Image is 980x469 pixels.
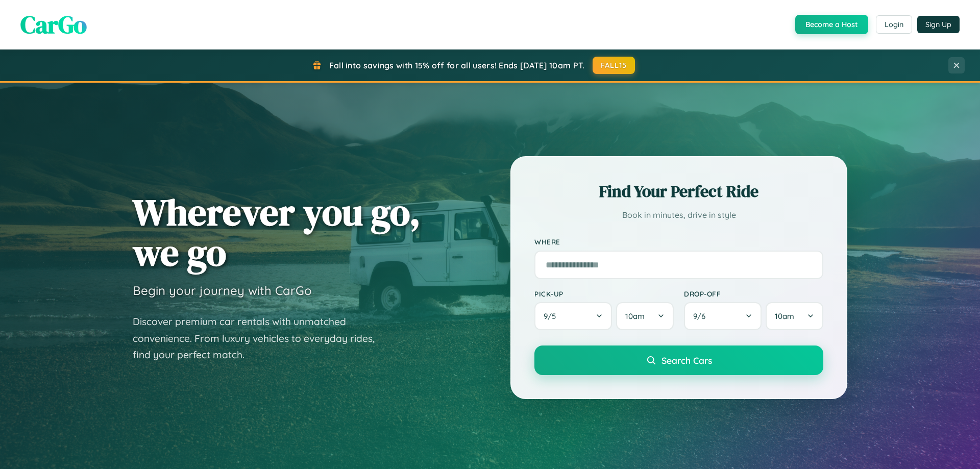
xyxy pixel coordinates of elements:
[684,289,823,298] label: Drop-off
[534,345,823,375] button: Search Cars
[775,311,794,321] span: 10am
[534,238,823,246] label: Where
[534,180,823,203] h2: Find Your Perfect Ride
[20,8,87,41] span: CarGo
[534,208,823,223] p: Book in minutes, drive in style
[693,311,710,321] span: 9 / 6
[661,355,712,366] span: Search Cars
[625,311,645,321] span: 10am
[544,311,561,321] span: 9 / 5
[133,313,388,363] p: Discover premium car rentals with unmatched convenience. From luxury vehicles to everyday rides, ...
[534,302,612,330] button: 9/5
[876,15,912,34] button: Login
[795,15,868,34] button: Become a Host
[534,289,674,298] label: Pick-up
[917,16,960,33] button: Sign Up
[133,192,421,273] h1: Wherever you go, we go
[684,302,762,330] button: 9/6
[766,302,823,330] button: 10am
[593,57,635,74] button: FALL15
[616,302,674,330] button: 10am
[133,283,312,298] h3: Begin your journey with CarGo
[329,60,585,70] span: Fall into savings with 15% off for all users! Ends [DATE] 10am PT.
